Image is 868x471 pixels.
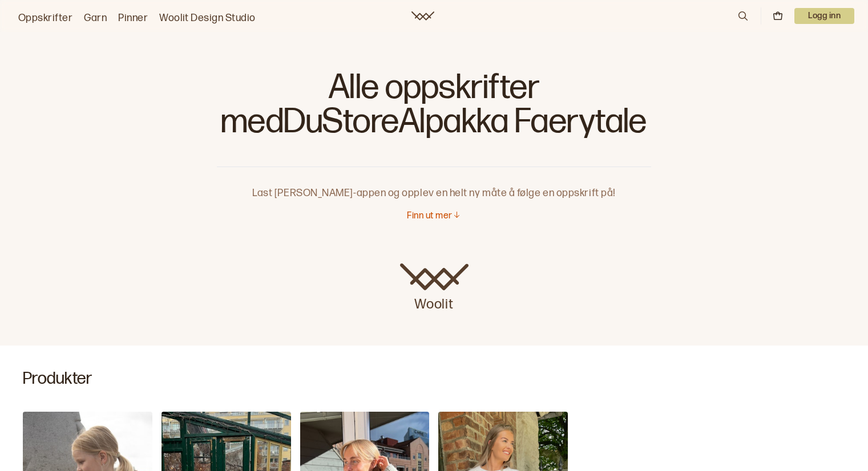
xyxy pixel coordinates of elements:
p: Woolit [400,291,469,314]
a: Pinner [118,10,148,26]
a: Woolit [411,11,434,21]
a: Oppskrifter [18,10,72,26]
button: Finn ut mer [407,210,461,222]
a: Woolit Design Studio [159,10,256,26]
button: User dropdown [794,8,854,24]
img: Woolit [400,263,469,291]
p: Logg inn [794,8,854,24]
a: Woolit [400,263,469,314]
h1: Alle oppskrifter med DuStoreAlpakka Faerytale [217,68,651,148]
p: Last [PERSON_NAME]-appen og opplev en helt ny måte å følge en oppskrift på! [217,167,651,201]
p: Finn ut mer [407,210,452,222]
a: Garn [84,10,107,26]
